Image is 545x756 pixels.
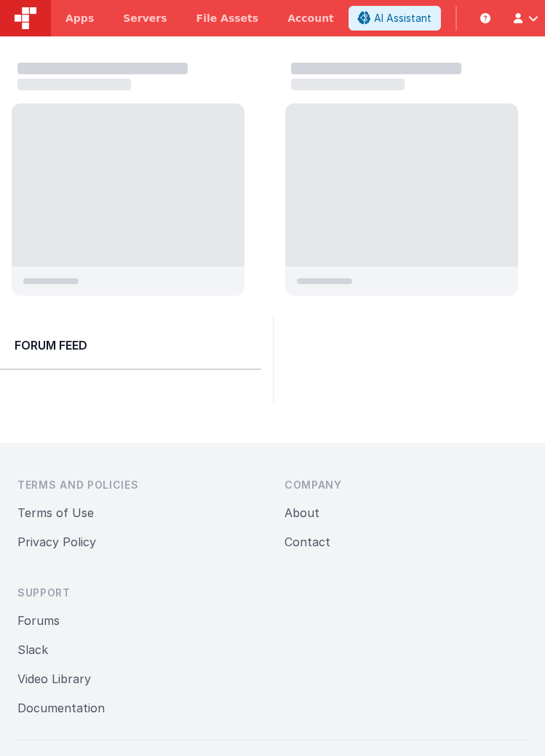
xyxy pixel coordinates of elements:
span: File Assets [196,11,259,25]
button: About [285,504,319,521]
button: Forums [17,612,60,629]
a: About [285,505,319,520]
a: Terms of Use [17,505,94,520]
button: Video Library [17,670,91,688]
h3: Support [17,586,261,600]
button: Contact [285,533,330,551]
h2: Forum Feed [15,336,247,354]
span: AI Assistant [374,11,431,25]
h3: Company [285,478,528,492]
h3: Terms and Policies [17,478,261,492]
a: Slack [17,642,48,657]
a: Privacy Policy [17,535,96,549]
button: AI Assistant [349,6,441,31]
span: Apps [65,11,94,25]
span: Servers [123,11,167,25]
button: Documentation [17,699,105,717]
button: Slack [17,641,48,658]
